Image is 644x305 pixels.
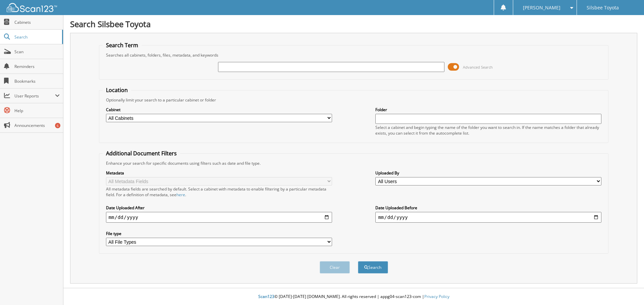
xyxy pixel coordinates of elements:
span: Advanced Search [463,65,493,70]
h1: Search Silsbee Toyota [70,18,637,29]
label: Cabinet [106,107,332,112]
div: Optionally limit your search to a particular cabinet or folder [103,97,605,103]
legend: Location [103,86,131,94]
legend: Search Term [103,42,142,49]
div: © [DATE]-[DATE] [DOMAIN_NAME]. All rights reserved | appg04-scan123-com | [63,289,644,305]
label: Uploaded By [375,170,601,176]
span: Reminders [14,64,60,69]
img: scan123-logo-white.svg [7,3,57,12]
button: Clear [320,261,350,274]
div: Enhance your search for specific documents using filters such as date and file type. [103,160,605,166]
input: end [375,212,601,223]
div: Searches all cabinets, folders, files, metadata, and keywords [103,52,605,58]
a: here [176,192,185,198]
span: Search [14,34,59,40]
span: User Reports [14,93,55,99]
span: Bookmarks [14,78,60,84]
legend: Additional Document Filters [103,150,180,157]
div: 6 [55,123,60,128]
span: Help [14,108,60,113]
span: Scan [14,49,60,55]
a: Privacy Policy [424,294,449,299]
span: Silsbee Toyota [587,6,619,10]
span: Scan123 [258,294,274,299]
label: Date Uploaded Before [375,205,601,211]
label: Metadata [106,170,332,176]
div: Select a cabinet and begin typing the name of the folder you want to search in. If the name match... [375,125,601,136]
label: Date Uploaded After [106,205,332,211]
div: All metadata fields are searched by default. Select a cabinet with metadata to enable filtering b... [106,186,332,198]
button: Search [358,261,388,274]
label: Folder [375,107,601,112]
span: Announcements [14,123,60,128]
span: [PERSON_NAME] [523,6,560,10]
input: start [106,212,332,223]
label: File type [106,231,332,236]
span: Cabinets [14,19,60,25]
